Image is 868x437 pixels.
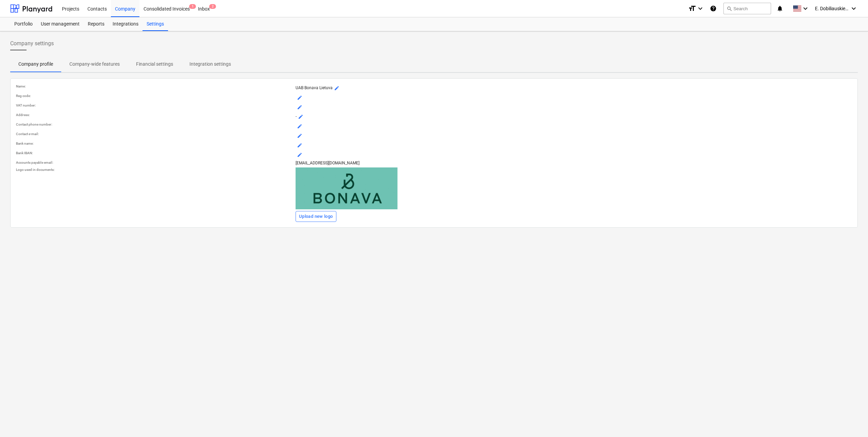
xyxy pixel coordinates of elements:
[801,4,809,13] i: keyboard_arrow_down
[297,95,302,100] span: mode_edit
[84,17,108,31] a: Reports
[296,84,852,92] p: UAB Bonava Lietuva
[16,132,293,136] p: Contact e-mail :
[696,4,704,13] i: keyboard_arrow_down
[16,151,293,155] p: Bank IBAN :
[815,6,849,11] span: E. Dobiliauskiene
[297,143,302,148] span: mode_edit
[16,160,293,165] p: Accounts payable email :
[777,4,783,13] i: notifications
[710,4,717,13] i: Knowledge base
[108,17,143,31] a: Integrations
[296,160,852,166] p: [EMAIL_ADDRESS][DOMAIN_NAME]
[297,104,302,110] span: mode_edit
[37,17,84,31] a: User management
[727,6,732,11] span: search
[16,84,293,88] p: Name :
[16,141,293,146] p: Bank name :
[143,17,168,31] a: Settings
[136,61,173,68] p: Financial settings
[209,4,216,9] span: 2
[296,167,398,209] img: Company logo
[16,113,293,117] p: Address :
[298,114,303,119] span: mode_edit
[296,113,852,121] p: -
[297,124,302,129] span: mode_edit
[16,94,293,98] p: Reg code :
[297,152,302,158] span: mode_edit
[16,103,293,108] p: VAT number :
[69,61,120,68] p: Company-wide features
[834,404,868,437] iframe: Chat Widget
[334,85,339,91] span: mode_edit
[189,61,231,68] p: Integration settings
[16,167,293,172] p: Logo used in documents :
[297,133,302,139] span: mode_edit
[10,17,37,31] a: Portfolio
[296,211,336,222] button: Upload new logo
[18,61,53,68] p: Company profile
[10,39,54,48] span: Company settings
[723,3,771,14] button: Search
[299,213,333,221] div: Upload new logo
[850,4,858,13] i: keyboard_arrow_down
[189,4,196,9] span: 1
[16,122,293,127] p: Contact phone number :
[688,4,696,13] i: format_size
